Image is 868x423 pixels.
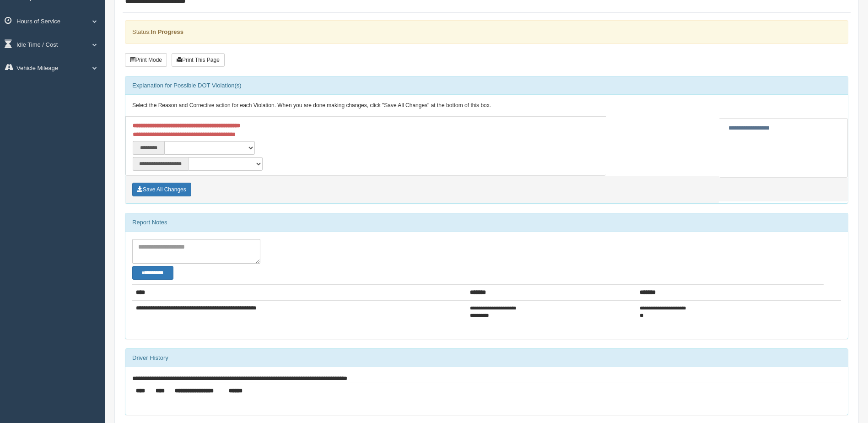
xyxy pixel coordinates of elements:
button: Print Mode [125,53,167,67]
div: Explanation for Possible DOT Violation(s) [125,76,848,95]
button: Save [132,183,191,196]
div: Driver History [125,349,848,367]
button: Print This Page [172,53,225,67]
div: Select the Reason and Corrective action for each Violation. When you are done making changes, cli... [125,95,848,117]
button: Change Filter Options [132,266,173,280]
div: Report Notes [125,213,848,232]
strong: In Progress [151,28,183,35]
div: Status: [125,20,848,43]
